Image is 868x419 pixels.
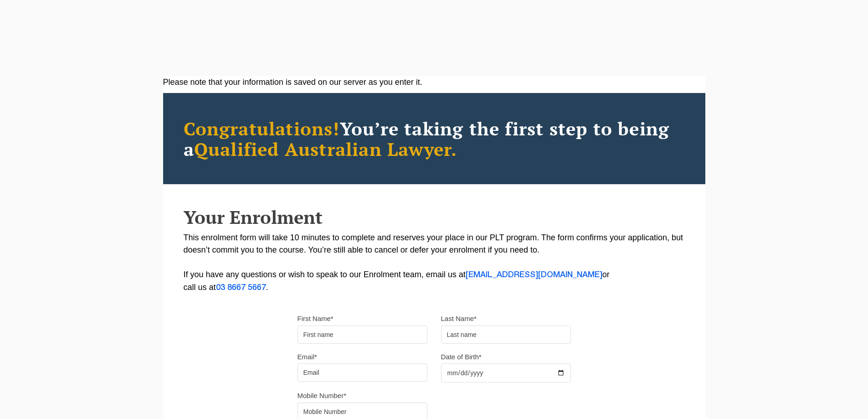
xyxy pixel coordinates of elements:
input: First name [298,326,427,344]
label: First Name* [298,314,334,323]
label: Email* [298,352,317,362]
input: Email [298,363,427,382]
a: [EMAIL_ADDRESS][DOMAIN_NAME] [466,271,602,279]
p: This enrolment form will take 10 minutes to complete and reserves your place in our PLT program. ... [184,232,685,294]
span: Qualified Australian Lawyer. [194,137,457,161]
h2: Your Enrolment [184,207,685,227]
span: Congratulations! [184,116,340,140]
div: Please note that your information is saved on our server as you enter it. [163,76,705,88]
label: Date of Birth* [441,352,482,362]
a: 03 8667 5667 [216,284,266,291]
input: Last name [441,326,571,344]
h2: You’re taking the first step to being a [184,118,685,159]
label: Last Name* [441,314,477,323]
label: Mobile Number* [298,391,347,400]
